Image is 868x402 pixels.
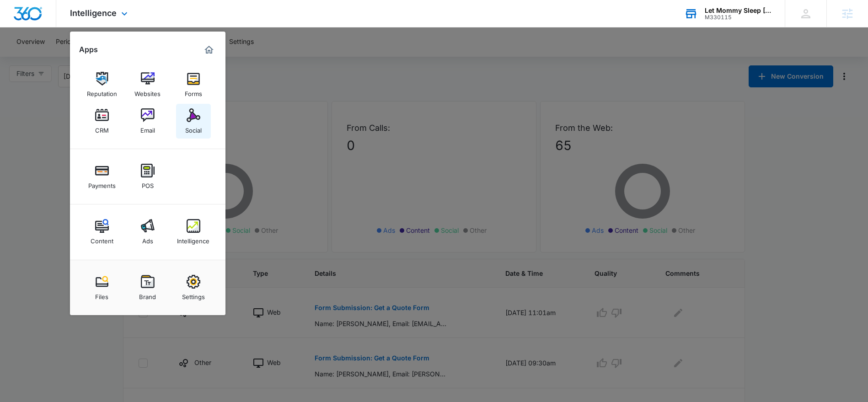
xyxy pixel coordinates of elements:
[85,214,119,249] a: Content
[85,104,119,139] a: CRM
[140,122,155,134] div: Email
[176,214,211,249] a: Intelligence
[85,159,119,194] a: Payments
[139,289,156,300] div: Brand
[185,86,202,97] div: Forms
[176,67,211,102] a: Forms
[87,86,117,97] div: Reputation
[134,86,161,97] div: Websites
[142,177,154,189] div: POS
[185,122,202,134] div: Social
[79,45,98,54] h2: Apps
[95,289,108,300] div: Files
[130,214,165,249] a: Ads
[85,270,119,305] a: Files
[177,233,209,245] div: Intelligence
[91,233,113,245] div: Content
[130,104,165,139] a: Email
[705,7,772,14] div: account name
[95,122,109,134] div: CRM
[142,233,153,245] div: Ads
[176,104,211,139] a: Social
[70,8,117,18] span: Intelligence
[705,14,772,21] div: account id
[85,67,119,102] a: Reputation
[202,43,216,57] a: Marketing 360® Dashboard
[130,159,165,194] a: POS
[88,177,116,189] div: Payments
[130,67,165,102] a: Websites
[182,289,205,300] div: Settings
[176,270,211,305] a: Settings
[130,270,165,305] a: Brand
